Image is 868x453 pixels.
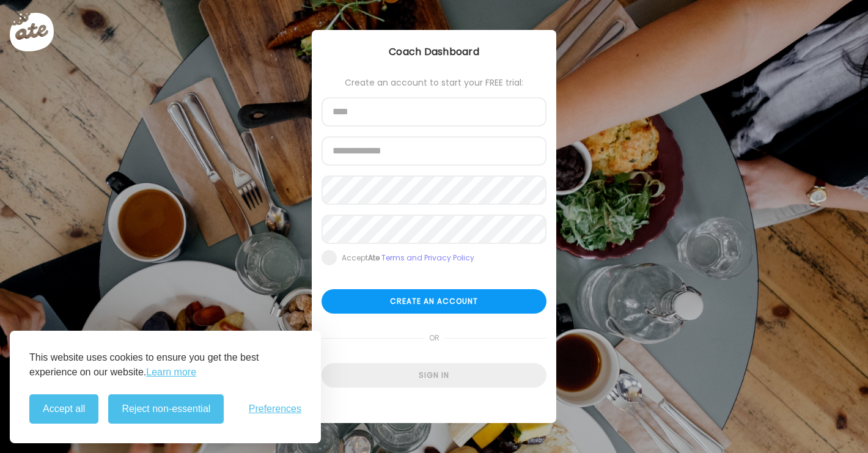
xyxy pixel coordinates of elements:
span: Preferences [249,403,301,414]
a: Learn more [146,365,196,380]
button: Reject non-essential [108,394,224,424]
span: or [424,326,444,350]
a: Terms and Privacy Policy [381,252,474,263]
div: Create an account [322,289,546,314]
b: Ate [368,252,380,263]
div: Sign in [322,363,546,388]
div: Coach Dashboard [312,45,556,59]
p: This website uses cookies to ensure you get the best experience on our website. [29,350,301,380]
div: Accept [342,253,474,263]
button: Accept all cookies [29,394,98,424]
button: Toggle preferences [249,403,301,414]
div: Create an account to start your FREE trial: [322,78,546,87]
